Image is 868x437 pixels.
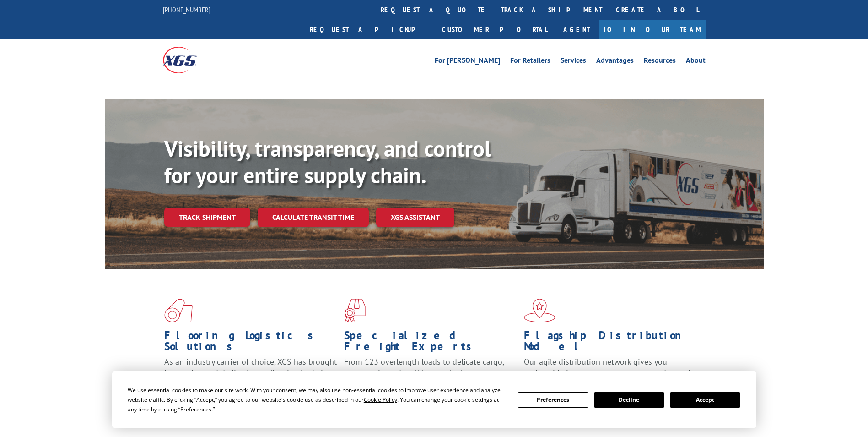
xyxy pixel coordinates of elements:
p: From 123 overlength loads to delicate cargo, our experienced staff knows the best way to move you... [344,356,517,397]
span: Our agile distribution network gives you nationwide inventory management on demand. [524,356,692,378]
a: Customer Portal [435,20,554,39]
h1: Flagship Distribution Model [524,330,697,356]
img: xgs-icon-flagship-distribution-model-red [524,299,555,322]
a: Resources [644,57,676,67]
a: Join Our Team [599,20,706,39]
button: Accept [670,392,740,408]
a: [PHONE_NUMBER] [163,5,210,14]
div: We use essential cookies to make our site work. With your consent, we may also use non-essential ... [128,385,507,414]
a: Agent [554,20,599,39]
h1: Specialized Freight Experts [344,330,517,356]
a: For [PERSON_NAME] [435,57,500,67]
a: About [686,57,706,67]
h1: Flooring Logistics Solutions [164,330,337,356]
div: Cookie Consent Prompt [112,371,756,428]
a: Track shipment [164,208,250,227]
a: For Retailers [510,57,550,67]
button: Preferences [518,392,588,408]
a: Services [561,57,586,67]
button: Decline [594,392,664,408]
a: Request a pickup [303,20,435,39]
a: Advantages [596,57,634,67]
a: Calculate transit time [258,208,369,227]
span: As an industry carrier of choice, XGS has brought innovation and dedication to flooring logistics... [164,356,337,389]
img: xgs-icon-focused-on-flooring-red [344,299,366,322]
a: XGS ASSISTANT [376,208,454,227]
span: Preferences [180,405,211,413]
span: Cookie Policy [364,396,397,404]
img: xgs-icon-total-supply-chain-intelligence-red [164,299,193,322]
b: Visibility, transparency, and control for your entire supply chain. [164,134,491,189]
